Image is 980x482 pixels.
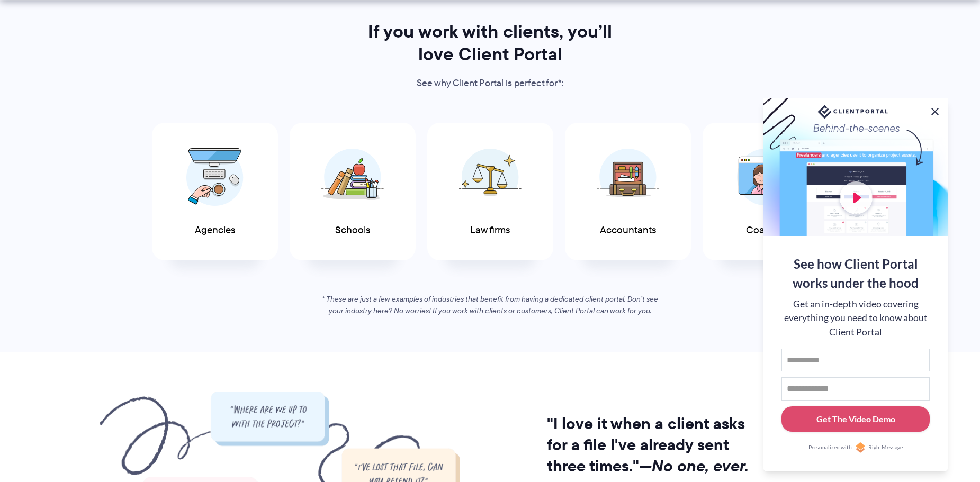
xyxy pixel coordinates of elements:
img: Personalized with RightMessage [855,442,866,453]
a: Personalized withRightMessage [781,442,930,453]
span: Accountants [600,225,656,236]
div: See how Client Portal works under the hood [781,254,930,293]
span: RightMessage [868,443,903,452]
a: Agencies [152,123,278,261]
a: Schools [290,123,416,261]
div: Get an in-depth video covering everything you need to know about Client Portal [781,297,930,339]
em: * These are just a few examples of industries that benefit from having a dedicated client portal.... [322,294,658,316]
button: Get The Video Demo [781,406,930,432]
span: Coaches [746,225,785,236]
a: Law firms [427,123,553,261]
h2: "I love it when a client asks for a file I've already sent three times." [547,413,762,477]
span: Schools [335,225,370,236]
p: See why Client Portal is perfect for*: [354,76,627,92]
span: Agencies [195,225,235,236]
span: Personalized with [808,443,852,452]
a: Accountants [565,123,691,261]
a: Coaches [703,123,829,261]
h2: If you work with clients, you’ll love Client Portal [354,20,627,66]
span: Law firms [470,225,510,236]
div: Get The Video Demo [816,413,895,425]
i: —No one, ever. [639,454,749,478]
